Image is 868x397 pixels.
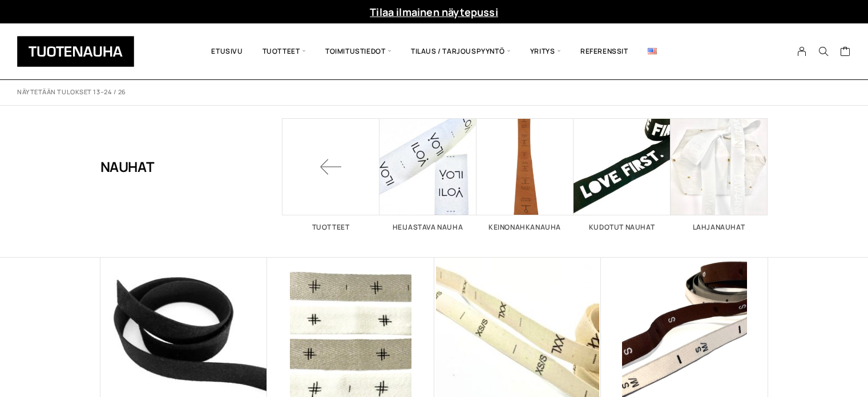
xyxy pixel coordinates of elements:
a: Etusivu [201,32,252,71]
img: English [648,48,657,54]
a: Tilaa ilmainen näytepussi [370,5,498,19]
h2: Lahjanauhat [671,224,768,231]
button: Search [813,46,834,57]
a: My Account [791,46,813,57]
h2: Heijastava nauha [380,224,477,231]
a: Visit product category Heijastava nauha [380,118,477,231]
a: Visit product category Keinonahkanauha [477,118,574,231]
span: Tuotteet [253,32,316,71]
h2: Tuotteet [282,224,380,231]
h2: Keinonahkanauha [477,224,574,231]
img: Tuotenauha Oy [17,36,134,67]
a: Visit product category Kudotut nauhat [574,118,671,231]
span: Toimitustiedot [316,32,401,71]
a: Cart [840,46,851,59]
a: Referenssit [571,32,638,71]
p: Näytetään tulokset 13–24 / 26 [17,88,126,97]
a: Visit product category Lahjanauhat [671,118,768,231]
h2: Kudotut nauhat [574,224,671,231]
h1: Nauhat [100,118,155,215]
span: Yritys [520,32,571,71]
span: Tilaus / Tarjouspyyntö [401,32,520,71]
a: Tuotteet [282,118,380,231]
